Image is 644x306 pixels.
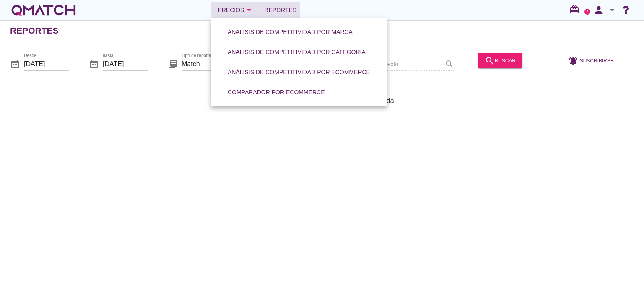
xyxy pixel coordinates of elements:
[261,2,300,18] a: Reportes
[218,5,254,15] div: Precios
[590,4,607,16] i: person
[228,48,366,57] div: Análisis de competitividad por categoría
[221,44,372,60] button: Análisis de competitividad por categoría
[168,59,178,69] i: library_books
[244,5,254,15] i: arrow_drop_down
[478,53,522,68] button: buscar
[561,53,621,68] button: Suscribirse
[587,10,589,13] text: 2
[221,85,332,100] button: Comparador por eCommerce
[569,5,583,15] i: redeem
[218,62,380,82] a: Análisis de competitividad por eCommerce
[218,42,376,62] a: Análisis de competitividad por categoría
[103,57,148,70] input: hasta
[182,57,248,70] input: Tipo de reporte*
[607,5,617,15] i: arrow_drop_down
[228,88,325,97] div: Comparador por eCommerce
[568,55,580,65] i: notifications_active
[10,2,77,18] a: white-qmatch-logo
[485,55,516,65] div: buscar
[264,5,296,15] span: Reportes
[221,65,377,80] button: Análisis de competitividad por eCommerce
[10,24,59,37] h2: Reportes
[10,59,20,69] i: date_range
[485,55,495,65] i: search
[211,2,261,18] button: Precios
[218,82,335,102] a: Comparador por eCommerce
[221,24,359,39] button: Análisis de competitividad por marca
[24,57,69,70] input: Desde
[228,28,353,36] div: Análisis de competitividad por marca
[218,22,363,42] a: Análisis de competitividad por marca
[228,68,370,77] div: Análisis de competitividad por eCommerce
[584,9,590,15] a: 2
[580,57,614,64] span: Suscribirse
[89,59,99,69] i: date_range
[263,96,394,106] span: Sin resultados, realiza una nueva búsqueda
